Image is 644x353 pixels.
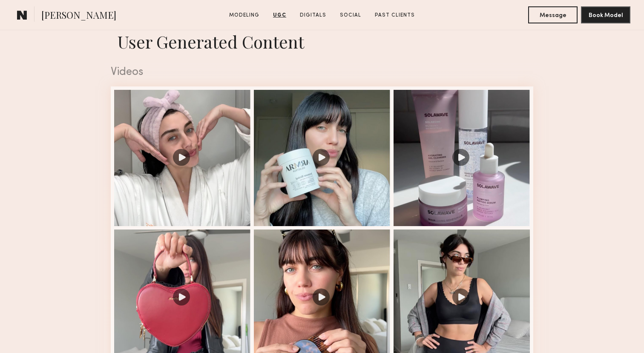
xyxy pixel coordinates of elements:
[581,6,630,23] button: Book Model
[111,67,533,78] div: Videos
[270,11,290,19] a: UGC
[581,11,630,18] a: Book Model
[336,11,365,19] a: Social
[371,11,418,19] a: Past Clients
[41,9,116,23] span: [PERSON_NAME]
[296,11,330,19] a: Digitals
[528,6,578,23] button: Message
[226,11,263,19] a: Modeling
[104,30,540,53] h1: User Generated Content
